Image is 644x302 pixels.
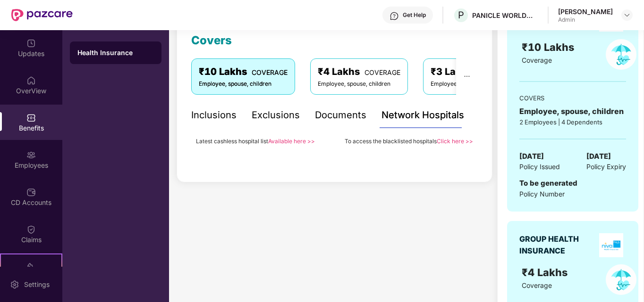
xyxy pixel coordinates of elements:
[77,48,154,57] div: Health Insurance
[519,179,577,188] span: To be generated
[522,281,552,289] span: Coverage
[519,93,626,103] div: COVERS
[26,76,36,85] img: svg+xml;base64,PHN2ZyBpZD0iSG9tZSIgeG1sbnM9Imh0dHA6Ly93d3cudzMub3JnLzIwMDAvc3ZnIiB3aWR0aD0iMjAiIG...
[458,9,464,21] span: P
[364,68,400,76] span: COVERAGE
[26,262,36,271] img: svg+xml;base64,PHN2ZyB4bWxucz0iaHR0cDovL3d3dy53My5vcmcvMjAwMC9zdmciIHdpZHRoPSIyMSIgaGVpZ2h0PSIyMC...
[519,162,560,172] span: Policy Issued
[586,162,626,172] span: Policy Expiry
[431,65,513,79] div: ₹3 Lakhs
[191,33,232,47] span: Covers
[558,7,613,16] div: [PERSON_NAME]
[519,117,626,127] div: 2 Employees | 4 Dependents
[26,150,36,160] img: svg+xml;base64,PHN2ZyBpZD0iRW1wbG95ZWVzIiB4bWxucz0iaHR0cDovL3d3dy53My5vcmcvMjAwMC9zdmciIHdpZHRoPS...
[390,11,399,21] img: svg+xml;base64,PHN2ZyBpZD0iSGVscC0zMngzMiIgeG1sbnM9Imh0dHA6Ly93d3cudzMub3JnLzIwMDAvc3ZnIiB3aWR0aD...
[623,11,631,19] img: svg+xml;base64,PHN2ZyBpZD0iRHJvcGRvd24tMzJ4MzIiIHhtbG5zPSJodHRwOi8vd3d3LnczLm9yZy8yMDAwL3N2ZyIgd2...
[558,16,613,24] div: Admin
[522,56,552,64] span: Coverage
[26,39,36,48] img: svg+xml;base64,PHN2ZyBpZD0iVXBkYXRlZCIgeG1sbnM9Imh0dHA6Ly93d3cudzMub3JnLzIwMDAvc3ZnIiB3aWR0aD0iMj...
[26,225,36,234] img: svg+xml;base64,PHN2ZyBpZD0iQ2xhaW0iIHhtbG5zPSJodHRwOi8vd3d3LnczLm9yZy8yMDAwL3N2ZyIgd2lkdGg9IjIwIi...
[26,113,36,122] img: svg+xml;base64,PHN2ZyBpZD0iQmVuZWZpdHMiIHhtbG5zPSJodHRwOi8vd3d3LnczLm9yZy8yMDAwL3N2ZyIgd2lkdGg9Ij...
[403,11,426,19] div: Get Help
[519,233,596,257] div: GROUP HEALTH INSURANCE
[252,108,300,122] div: Exclusions
[252,68,288,76] span: COVERAGE
[456,58,478,94] button: ellipsis
[431,80,513,89] div: Employee, spouse, children
[318,65,400,79] div: ₹4 Lakhs
[21,280,52,289] div: Settings
[10,280,19,289] img: svg+xml;base64,PHN2ZyBpZD0iU2V0dGluZy0yMHgyMCIgeG1sbnM9Imh0dHA6Ly93d3cudzMub3JnLzIwMDAvc3ZnIiB3aW...
[519,151,544,162] span: [DATE]
[472,11,538,20] div: PANICLE WORLDWIDE PRIVATE LIMITED
[599,233,623,257] img: insurerLogo
[11,9,73,21] img: New Pazcare Logo
[437,138,473,145] a: Click here >>
[586,151,611,162] span: [DATE]
[199,80,288,89] div: Employee, spouse, children
[464,73,470,80] span: ellipsis
[519,106,626,117] div: Employee, spouse, children
[522,266,570,278] span: ₹4 Lakhs
[26,188,36,197] img: svg+xml;base64,PHN2ZyBpZD0iQ0RfQWNjb3VudHMiIGRhdGEtbmFtZT0iQ0QgQWNjb3VudHMiIHhtbG5zPSJodHRwOi8vd3...
[199,65,288,79] div: ₹10 Lakhs
[606,39,636,70] img: policyIcon
[318,80,400,89] div: Employee, spouse, children
[196,138,268,145] span: Latest cashless hospital list
[268,138,315,145] a: Available here >>
[345,138,437,145] span: To access the blacklisted hospitals
[519,190,565,198] span: Policy Number
[381,108,464,122] div: Network Hospitals
[315,108,366,122] div: Documents
[522,41,577,53] span: ₹10 Lakhs
[191,108,237,122] div: Inclusions
[606,264,636,295] img: policyIcon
